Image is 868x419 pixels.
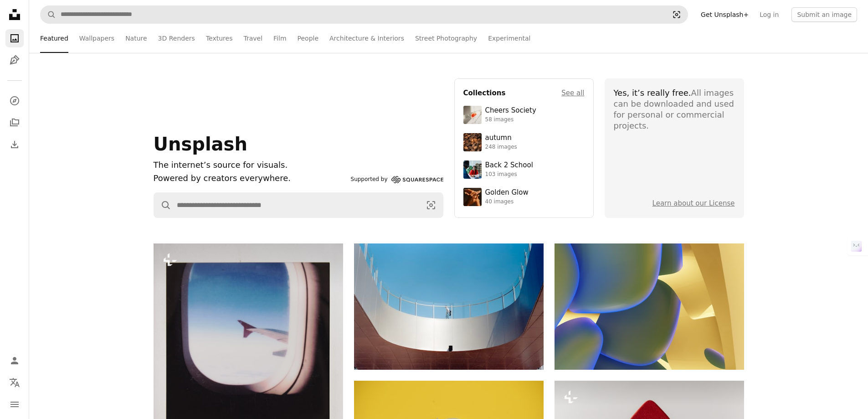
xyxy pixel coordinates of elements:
a: Photos [5,29,24,47]
a: Experimental [488,24,530,53]
button: Search Unsplash [41,6,56,23]
a: Abstract organic shapes with blue and yellow gradients [555,302,744,310]
a: Supported by [351,174,443,185]
div: Golden Glow [485,188,529,197]
form: Find visuals sitewide [40,5,688,24]
a: Golden Glow40 images [463,188,585,206]
a: Film [273,24,286,53]
div: autumn [485,134,517,143]
button: Submit an image [791,7,857,22]
a: Download History [5,135,24,154]
a: Get Unsplash+ [695,7,754,22]
a: Log in [754,7,784,22]
span: Unsplash [154,134,247,155]
a: Architecture & Interiors [329,24,404,53]
a: Street Photography [415,24,477,53]
div: 248 images [485,144,517,151]
button: Search Unsplash [154,193,171,217]
a: Collections [5,114,24,132]
a: Cheers Society58 images [463,106,585,124]
img: Modern architecture with a person on a balcony [354,243,544,370]
div: 103 images [485,171,533,178]
a: Back 2 School103 images [463,160,585,179]
a: Illustrations [5,51,24,69]
button: Menu [5,395,24,414]
a: Modern architecture with a person on a balcony [354,302,544,310]
div: 58 images [485,116,536,124]
img: photo-1637983927634-619de4ccecac [463,133,482,151]
div: All images can be downloaded and used for personal or commercial projects. [614,88,735,131]
a: 3D Renders [158,24,195,53]
span: Yes, it’s really free. [614,88,691,98]
a: View from an airplane window, looking at the wing. [154,351,343,359]
h4: Collections [463,88,506,98]
button: Visual search [666,6,688,23]
a: Travel [243,24,262,53]
button: Language [5,373,24,392]
div: Back 2 School [485,161,533,170]
a: Learn about our License [652,199,735,207]
img: photo-1610218588353-03e3130b0e2d [463,106,482,124]
a: Textures [206,24,233,53]
form: Find visuals sitewide [154,192,443,218]
img: premium_photo-1754759085924-d6c35cb5b7a4 [463,188,482,206]
a: Wallpapers [79,24,114,53]
img: premium_photo-1683135218355-6d72011bf303 [463,160,482,179]
a: Home — Unsplash [5,5,24,26]
button: Visual search [419,193,443,217]
a: People [298,24,319,53]
p: Powered by creators everywhere. [154,172,347,185]
a: See all [561,88,584,98]
h1: The internet’s source for visuals. [154,159,347,172]
a: Explore [5,92,24,110]
div: 40 images [485,198,529,206]
a: Log in / Sign up [5,352,24,370]
a: Nature [125,24,147,53]
a: autumn248 images [463,133,585,151]
div: Cheers Society [485,106,536,115]
img: Abstract organic shapes with blue and yellow gradients [555,243,744,370]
